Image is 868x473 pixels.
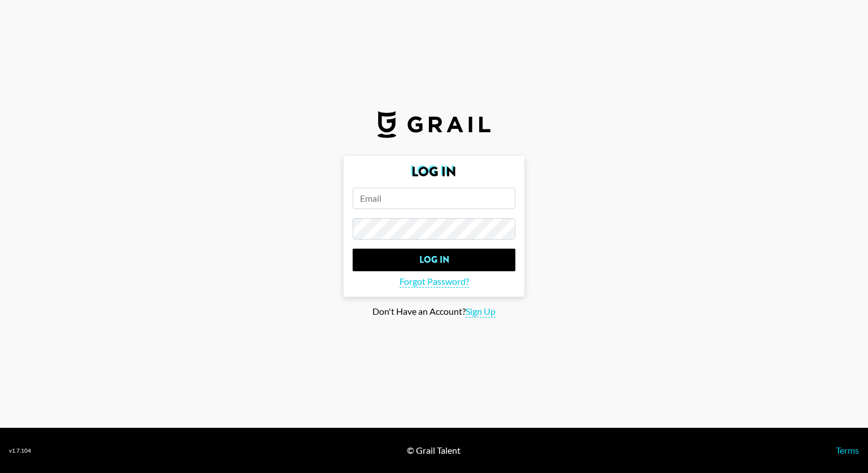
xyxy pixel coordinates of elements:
[353,188,515,209] input: Email
[353,249,515,271] input: Log In
[836,445,859,455] a: Terms
[353,165,515,179] h2: Log In
[407,445,461,456] div: © Grail Talent
[9,306,859,318] div: Don't Have an Account?
[466,306,496,318] span: Sign Up
[400,276,469,288] span: Forgot Password?
[377,111,491,138] img: Grail Talent Logo
[9,447,31,454] div: v 1.7.104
